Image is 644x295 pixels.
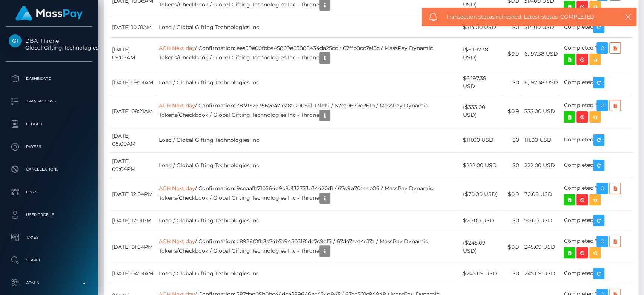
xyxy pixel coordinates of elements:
[460,38,502,70] td: ($6,197.38 USD)
[6,183,92,202] a: Links
[502,153,521,178] td: $0
[460,178,502,210] td: ($70.00 USD)
[9,96,89,107] p: Transactions
[6,37,92,51] span: DBA: Throne Global Gifting Technologies Inc
[502,70,521,95] td: $0
[446,13,609,21] span: Transaction status refreshed. Latest status: COMPLETED
[9,277,89,289] p: Admin
[561,263,633,284] td: Completed
[561,153,633,178] td: Completed
[156,127,460,153] td: Load / Global Gifting Technologies Inc
[9,141,89,152] p: Payees
[109,70,156,95] td: [DATE] 09:01AM
[6,137,92,156] a: Payees
[521,70,561,95] td: 6,197.38 USD
[9,34,22,47] img: Global Gifting Technologies Inc
[460,231,502,263] td: ($245.09 USD)
[9,232,89,243] p: Taxes
[502,210,521,231] td: $0
[502,17,521,38] td: $0
[561,38,633,70] td: Completed *
[109,127,156,153] td: [DATE] 08:00AM
[109,178,156,210] td: [DATE] 12:04PM
[460,95,502,127] td: ($333.00 USD)
[502,178,521,210] td: $0.9
[502,38,521,70] td: $0.9
[109,231,156,263] td: [DATE] 01:54PM
[460,17,502,38] td: $514.00 USD
[6,205,92,224] a: User Profile
[502,95,521,127] td: $0.9
[9,118,89,130] p: Ledger
[502,231,521,263] td: $0.9
[6,251,92,270] a: Search
[156,178,460,210] td: / Confirmation: 9ceaafb710564d9c8e132753e34420d1 / 67d9a70eecb06 / MassPay Dynamic Tokens/Checkbo...
[460,210,502,231] td: $70.00 USD
[156,153,460,178] td: Load / Global Gifting Technologies Inc
[521,95,561,127] td: 333.00 USD
[460,70,502,95] td: $6,197.38 USD
[156,210,460,231] td: Load / Global Gifting Technologies Inc
[460,263,502,284] td: $245.09 USD
[521,127,561,153] td: 111.00 USD
[460,153,502,178] td: $222.00 USD
[156,231,460,263] td: / Confirmation: c8928f0fb3a74b7a94505181dc7c9df5 / 67d47aea4e17a / MassPay Dynamic Tokens/Checkbo...
[521,17,561,38] td: 514.00 USD
[6,273,92,292] a: Admin
[6,160,92,179] a: Cancellations
[109,210,156,231] td: [DATE] 12:01PM
[6,115,92,134] a: Ledger
[109,38,156,70] td: [DATE] 09:05AM
[521,231,561,263] td: 245.09 USD
[561,178,633,210] td: Completed *
[502,127,521,153] td: $0
[561,17,633,38] td: Completed
[521,210,561,231] td: 70.00 USD
[109,153,156,178] td: [DATE] 09:04PM
[156,263,460,284] td: Load / Global Gifting Technologies Inc
[561,210,633,231] td: Completed
[9,209,89,220] p: User Profile
[521,153,561,178] td: 222.00 USD
[6,69,92,88] a: Dashboard
[156,38,460,70] td: / Confirmation: eea39e00fbba45809e63888434da25cc / 67ffb8cc7ef5c / MassPay Dynamic Tokens/Checkbo...
[521,178,561,210] td: 70.00 USD
[9,255,89,266] p: Search
[109,17,156,38] td: [DATE] 10:01AM
[561,95,633,127] td: Completed *
[9,164,89,175] p: Cancellations
[521,263,561,284] td: 245.09 USD
[156,95,460,127] td: / Confirmation: 38395263567e471ea897905ef113fef9 / 67ea9679c261b / MassPay Dynamic Tokens/Checkbo...
[156,17,460,38] td: Load / Global Gifting Technologies Inc
[9,73,89,84] p: Dashboard
[502,263,521,284] td: $0
[159,102,195,109] a: ACH Next day
[521,38,561,70] td: 6,197.38 USD
[109,95,156,127] td: [DATE] 08:21AM
[561,70,633,95] td: Completed
[109,263,156,284] td: [DATE] 04:01AM
[561,231,633,263] td: Completed *
[6,92,92,111] a: Transactions
[460,127,502,153] td: $111.00 USD
[159,45,195,51] a: ACH Next day
[159,185,195,192] a: ACH Next day
[15,6,83,21] img: MassPay Logo
[6,228,92,247] a: Taxes
[561,127,633,153] td: Completed
[156,70,460,95] td: Load / Global Gifting Technologies Inc
[159,238,195,245] a: ACH Next day
[9,186,89,198] p: Links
